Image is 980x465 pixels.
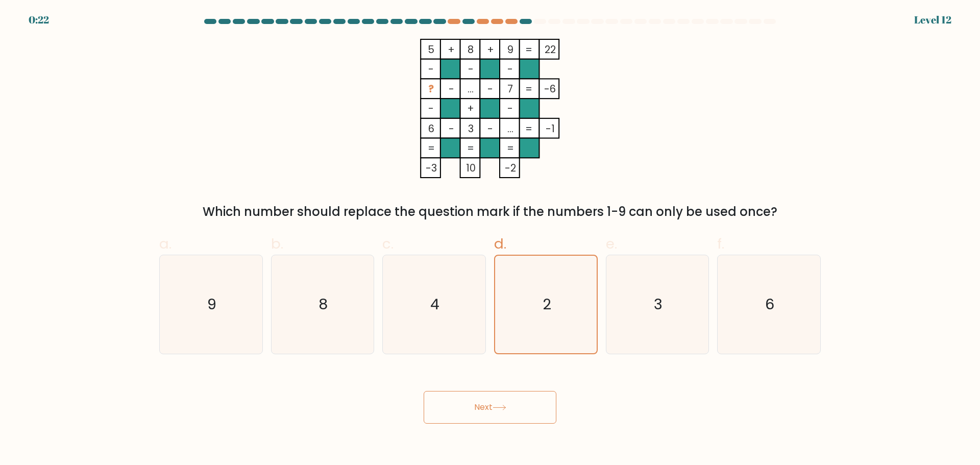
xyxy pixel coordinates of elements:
[428,82,434,96] tspan: ?
[382,234,394,254] span: c.
[165,203,815,221] div: Which number should replace the question mark if the numbers 1-9 can only be used once?
[545,82,556,96] tspan: -6
[448,43,455,57] tspan: +
[426,161,437,175] tspan: -3
[449,82,454,96] tspan: -
[507,141,514,156] tspan: =
[525,121,532,136] tspan: =
[507,102,513,116] tspan: -
[507,62,513,76] tspan: -
[766,294,775,314] text: 6
[319,294,328,314] text: 8
[428,43,434,57] tspan: 5
[505,161,516,175] tspan: -2
[428,121,434,136] tspan: 6
[449,121,454,136] tspan: -
[424,391,556,424] button: Next
[545,43,556,57] tspan: 22
[207,294,216,314] text: 9
[507,82,513,96] tspan: 7
[488,121,494,136] tspan: -
[431,294,440,314] text: 4
[546,121,555,136] tspan: -1
[507,43,513,57] tspan: 9
[717,234,724,254] span: f.
[654,294,663,314] text: 3
[467,102,474,116] tspan: +
[525,82,532,96] tspan: =
[159,234,171,254] span: a.
[525,43,532,57] tspan: =
[914,12,951,28] div: Level 12
[468,82,474,96] tspan: ...
[466,161,476,175] tspan: 10
[271,234,283,254] span: b.
[507,121,513,136] tspan: ...
[487,43,494,57] tspan: +
[428,102,434,116] tspan: -
[468,121,474,136] tspan: 3
[428,62,434,76] tspan: -
[468,62,474,76] tspan: -
[468,43,474,57] tspan: 8
[488,82,494,96] tspan: -
[29,12,49,28] div: 0:22
[428,141,435,156] tspan: =
[606,234,617,254] span: e.
[543,294,551,314] text: 2
[467,141,474,156] tspan: =
[494,234,506,254] span: d.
